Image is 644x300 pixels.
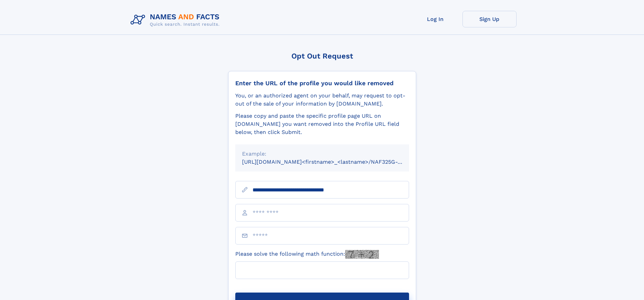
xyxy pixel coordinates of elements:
div: Opt Out Request [228,52,416,60]
a: Log In [408,11,462,27]
small: [URL][DOMAIN_NAME]<firstname>_<lastname>/NAF325G-xxxxxxxx [242,159,422,165]
label: Please solve the following math function: [235,250,379,259]
img: Logo Names and Facts [128,11,225,29]
div: Please copy and paste the specific profile page URL on [DOMAIN_NAME] you want removed into the Pr... [235,112,409,136]
a: Sign Up [462,11,517,27]
div: You, or an authorized agent on your behalf, may request to opt-out of the sale of your informatio... [235,92,409,108]
div: Enter the URL of the profile you would like removed [235,79,409,87]
div: Example: [242,150,402,158]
